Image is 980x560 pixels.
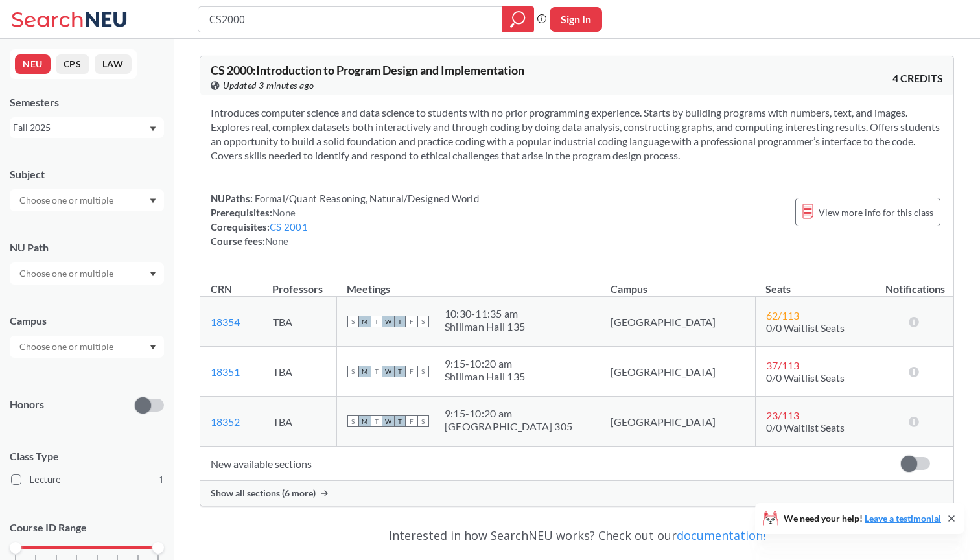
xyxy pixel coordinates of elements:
[10,240,164,255] div: NU Path
[150,198,156,204] svg: Dropdown arrow
[270,221,308,233] a: CS 2001
[200,447,878,481] td: New available sections
[13,121,148,135] div: Fall 2025
[347,316,359,327] span: S
[211,106,943,163] section: Introduces computer science and data science to students with no prior programming experience. St...
[11,471,164,488] label: Lecture
[892,71,943,86] span: 4 CREDITS
[200,517,954,554] div: Interested in how SearchNEU works? Check out our
[766,409,799,421] span: 23 / 113
[445,370,525,383] div: Shillman Hall 135
[766,309,799,321] span: 62 / 113
[272,207,296,218] span: None
[10,336,164,358] div: Dropdown arrow
[200,481,953,506] div: Show all sections (6 more)
[359,316,371,327] span: M
[347,415,359,427] span: S
[445,357,525,370] div: 9:15 - 10:20 am
[95,54,132,74] button: LAW
[359,366,371,377] span: M
[10,167,164,181] div: Subject
[371,415,382,427] span: T
[10,262,164,285] div: Dropdown arrow
[265,235,288,247] span: None
[755,269,878,297] th: Seats
[211,487,316,499] span: Show all sections (6 more)
[406,415,417,427] span: F
[336,269,600,297] th: Meetings
[600,269,755,297] th: Campus
[223,78,314,93] span: Updated 3 minutes ago
[150,126,156,132] svg: Dropdown arrow
[56,54,89,74] button: CPS
[445,320,525,333] div: Shillman Hall 135
[347,366,359,377] span: S
[600,347,755,397] td: [GEOGRAPHIC_DATA]
[784,514,941,523] span: We need your help!
[211,282,232,296] div: CRN
[10,449,164,463] span: Class Type
[766,371,845,384] span: 0/0 Waitlist Seats
[208,8,493,30] input: Class, professor, course number, "phrase"
[10,520,164,535] p: Course ID Range
[10,314,164,328] div: Campus
[445,307,525,320] div: 10:30 - 11:35 am
[766,321,845,334] span: 0/0 Waitlist Seats
[10,397,44,412] p: Honors
[150,345,156,350] svg: Dropdown arrow
[211,63,524,77] span: CS 2000 : Introduction to Program Design and Implementation
[13,192,122,208] input: Choose one or multiple
[211,415,240,428] a: 18352
[10,189,164,211] div: Dropdown arrow
[10,95,164,110] div: Semesters
[445,420,572,433] div: [GEOGRAPHIC_DATA] 305
[600,397,755,447] td: [GEOGRAPHIC_DATA]
[406,366,417,377] span: F
[382,366,394,377] span: W
[262,297,336,347] td: TBA
[371,316,382,327] span: T
[13,266,122,281] input: Choose one or multiple
[253,192,479,204] span: Formal/Quant Reasoning, Natural/Designed World
[394,366,406,377] span: T
[406,316,417,327] span: F
[865,513,941,524] a: Leave a testimonial
[417,316,429,327] span: S
[150,272,156,277] svg: Dropdown arrow
[382,316,394,327] span: W
[766,359,799,371] span: 37 / 113
[262,269,336,297] th: Professors
[211,366,240,378] a: 18351
[417,415,429,427] span: S
[510,10,526,29] svg: magnifying glass
[382,415,394,427] span: W
[394,316,406,327] span: T
[10,117,164,138] div: Fall 2025Dropdown arrow
[394,415,406,427] span: T
[262,347,336,397] td: TBA
[600,297,755,347] td: [GEOGRAPHIC_DATA]
[417,366,429,377] span: S
[13,339,122,355] input: Choose one or multiple
[15,54,51,74] button: NEU
[211,191,479,248] div: NUPaths: Prerequisites: Corequisites: Course fees:
[262,397,336,447] td: TBA
[445,407,572,420] div: 9:15 - 10:20 am
[766,421,845,434] span: 0/0 Waitlist Seats
[677,528,765,543] a: documentation!
[878,269,953,297] th: Notifications
[359,415,371,427] span: M
[159,472,164,487] span: 1
[502,6,534,32] div: magnifying glass
[819,204,933,220] span: View more info for this class
[550,7,602,32] button: Sign In
[371,366,382,377] span: T
[211,316,240,328] a: 18354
